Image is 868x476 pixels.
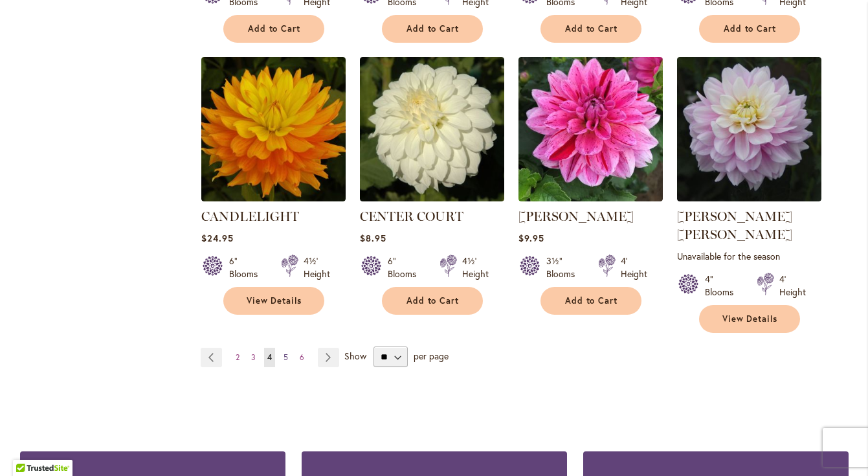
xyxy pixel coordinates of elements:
div: 4½' Height [462,255,489,280]
button: Add to Cart [223,15,324,43]
div: 4" Blooms [705,273,741,299]
span: Add to Cart [406,23,460,34]
iframe: Launch Accessibility Center [10,430,46,466]
button: Add to Cart [540,15,641,43]
div: 4½' Height [304,255,330,280]
span: Add to Cart [565,23,618,34]
span: Add to Cart [724,23,777,34]
a: [PERSON_NAME] [518,209,634,224]
span: View Details [247,295,302,306]
img: CANDLELIGHT [201,57,346,201]
img: CHARLOTTE MAE [677,57,821,201]
div: 4' Height [621,255,647,280]
p: Unavailable for the season [677,250,821,262]
span: Show [344,350,366,362]
span: Add to Cart [565,295,618,306]
span: 5 [284,352,288,362]
span: 2 [236,352,239,362]
div: 6" Blooms [229,255,265,280]
a: CANDLELIGHT [201,209,299,224]
a: CHA CHING [518,192,663,204]
button: Add to Cart [382,287,483,315]
span: View Details [722,313,778,324]
span: 6 [300,352,304,362]
div: 6" Blooms [388,255,424,280]
button: Add to Cart [540,287,641,315]
div: 3½" Blooms [546,255,583,280]
img: CENTER COURT [360,57,504,201]
div: 4' Height [779,273,806,299]
a: CENTER COURT [360,209,463,224]
a: View Details [223,287,324,315]
a: 5 [280,348,291,367]
a: CHARLOTTE MAE [677,192,821,204]
a: CANDLELIGHT [201,192,346,204]
span: 4 [267,352,272,362]
a: [PERSON_NAME] [PERSON_NAME] [677,209,792,242]
a: CENTER COURT [360,192,504,204]
span: per page [414,350,449,362]
span: Add to Cart [406,295,460,306]
a: 2 [232,348,243,367]
a: 3 [248,348,259,367]
img: CHA CHING [518,57,663,201]
button: Add to Cart [382,15,483,43]
a: 6 [296,348,307,367]
a: View Details [699,305,800,333]
span: $8.95 [360,232,386,244]
span: Add to Cart [248,23,301,34]
button: Add to Cart [699,15,800,43]
span: 3 [251,352,256,362]
span: $9.95 [518,232,544,244]
span: $24.95 [201,232,234,244]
